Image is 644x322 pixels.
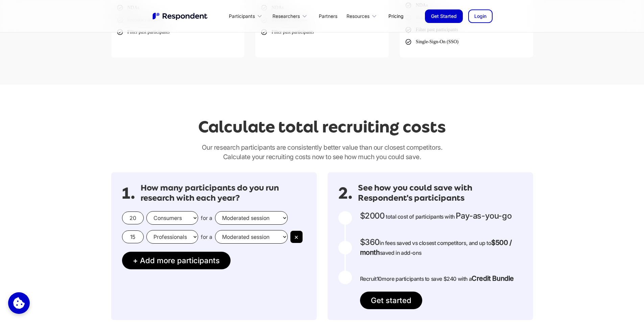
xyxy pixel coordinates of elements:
[225,8,268,24] div: Participants
[223,153,421,161] span: Calculate your recruiting costs now to see how much you could save.
[198,118,446,136] h2: Calculate total recruiting costs
[201,215,212,221] span: for a
[386,213,455,220] span: total cost of participants with
[133,256,138,265] span: +
[268,8,313,24] div: Researchers
[360,239,512,256] strong: $500 / month
[360,211,385,221] span: $2000
[347,13,369,20] div: Resources
[468,9,493,23] a: Login
[472,274,514,282] strong: Credit Bundle
[141,183,306,203] h3: How many participants do you run research with each year?
[122,252,231,269] button: + Add more participants
[122,190,135,197] span: 1.
[111,143,533,162] p: Our research participants are consistently better value than our closest competitors.
[201,233,212,240] span: for a
[360,274,514,283] p: Recruit more participants to save $240 with a
[383,8,409,24] a: Pricing
[405,37,458,47] li: Single-Sign-On (SSO)
[358,183,522,203] h3: See how you could save with Respondent's participants
[338,190,353,197] span: 2.
[140,256,220,265] span: Add more participants
[360,238,522,257] p: in fees saved vs closest competitors, and up to saved in add-ons
[152,12,209,21] img: Untitled UI logotext
[313,8,343,24] a: Partners
[377,275,382,282] span: 10
[456,211,511,221] span: Pay-as-you-go
[229,13,255,20] div: Participants
[290,231,303,243] button: ×
[152,12,209,21] a: home
[425,9,463,23] a: Get Started
[360,292,422,309] a: Get started
[360,237,380,247] span: $360
[272,13,300,20] div: Researchers
[343,8,383,24] div: Resources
